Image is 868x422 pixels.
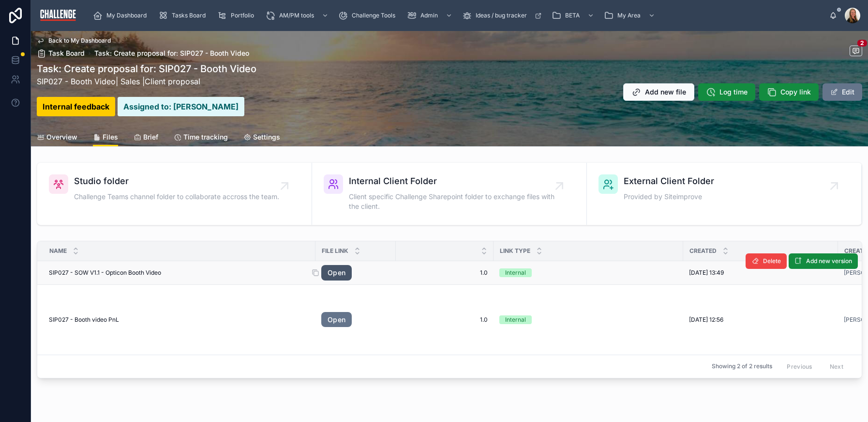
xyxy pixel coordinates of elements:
[476,12,527,19] span: Ideas / bug tracker
[565,12,580,19] span: BETA
[214,7,261,24] a: Portfolio
[587,163,862,225] a: External Client FolderProvided by Siteimprove
[37,62,256,76] h1: Task: Create proposal for: SIP027 - Booth Video
[46,132,77,142] span: Overview
[645,87,686,97] span: Add new file
[49,247,67,255] span: Name
[759,83,819,101] button: Copy link
[459,7,547,24] a: Ideas / bug tracker
[549,7,599,24] a: BETA
[322,247,348,255] span: File link
[719,87,748,97] span: Log time
[74,174,279,188] span: Studio folder
[263,7,333,24] a: AM/PM tools
[689,269,724,277] span: [DATE] 13:49
[624,192,714,202] span: Provided by Siteimprove
[689,316,723,324] span: [DATE] 12:56
[712,362,772,370] span: Showing 2 of 2 results
[37,77,116,86] a: SIP027 - Booth Video
[321,265,352,281] a: Open
[505,268,526,277] div: Internal
[617,12,641,19] span: My Area
[806,257,852,265] span: Add new version
[624,174,714,188] span: External Client Folder
[505,315,526,324] div: Internal
[335,7,402,24] a: Challenge Tools
[183,132,228,142] span: Time tracking
[402,269,488,277] span: 1.0
[93,128,118,147] a: Files
[74,192,279,202] span: Challenge Teams channel folder to collaborate accross the team.
[37,163,312,225] a: Studio folderChallenge Teams channel folder to collaborate accross the team.
[420,12,438,19] span: Admin
[823,83,862,101] button: Edit
[145,77,200,86] a: Client proposal
[49,316,119,324] span: SIP027 - Booth video PnL
[402,316,488,324] span: 1.0
[39,8,77,23] img: App logo
[49,269,161,277] span: SIP027 - SOW V1.1 - Opticon Booth Video
[623,83,694,101] button: Add new file
[789,253,858,269] button: Add new version
[94,48,249,58] a: Task: Create proposal for: SIP027 - Booth Video
[231,12,254,19] span: Portfolio
[37,37,111,45] a: Back to My Dashboard
[500,247,530,255] span: Link type
[352,12,395,19] span: Challenge Tools
[698,83,755,101] button: Log time
[172,12,206,19] span: Tasks Board
[850,46,862,58] button: 2
[312,163,587,225] a: Internal Client FolderClient specific Challenge Sharepoint folder to exchange files with the client.
[37,97,115,116] mark: Internal feedback
[746,253,787,269] button: Delete
[601,7,660,24] a: My Area
[37,76,256,87] p: | Sales |
[763,257,781,265] span: Delete
[143,132,158,142] span: Brief
[279,12,314,19] span: AM/PM tools
[349,192,559,211] span: Client specific Challenge Sharepoint folder to exchange files with the client.
[48,48,85,58] span: Task Board
[48,37,111,45] span: Back to My Dashboard
[90,7,153,24] a: My Dashboard
[321,312,352,328] a: Open
[37,48,85,58] a: Task Board
[85,5,829,26] div: scrollable content
[37,128,77,148] a: Overview
[106,12,147,19] span: My Dashboard
[780,87,811,97] span: Copy link
[243,128,280,148] a: Settings
[404,7,457,24] a: Admin
[349,174,559,188] span: Internal Client Folder
[134,128,158,148] a: Brief
[155,7,212,24] a: Tasks Board
[857,40,867,47] span: 2
[118,97,244,116] mark: Assigned to: [PERSON_NAME]
[174,128,228,148] a: Time tracking
[253,132,280,142] span: Settings
[689,247,717,255] span: Created
[103,132,118,142] span: Files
